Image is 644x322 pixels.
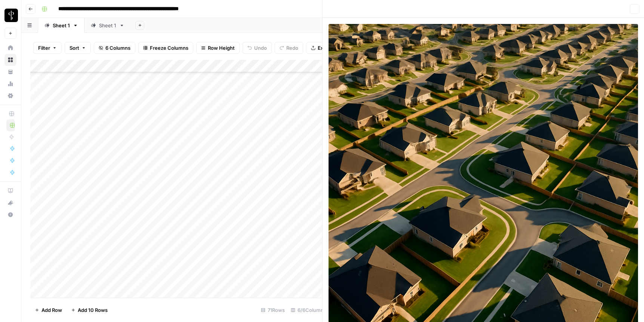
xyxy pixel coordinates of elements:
span: Row Height [208,44,235,52]
a: Sheet 1 [38,18,84,33]
a: Home [4,42,16,54]
span: Sort [70,44,79,52]
button: Help + Support [4,209,16,221]
span: 6 Columns [105,44,130,52]
button: Sort [65,42,91,54]
button: Freeze Columns [138,42,193,54]
button: Workspace: LP Production Workloads [4,6,16,25]
div: 71 Rows [258,304,288,316]
button: What's new? [4,197,16,209]
a: Settings [4,90,16,102]
a: Sheet 1 [84,18,131,33]
a: Usage [4,78,16,90]
button: Redo [275,42,303,54]
img: LP Production Workloads Logo [4,9,18,22]
a: Browse [4,54,16,66]
button: Export CSV [306,42,349,54]
div: 6/6 Columns [288,304,329,316]
button: Add Row [30,304,67,316]
span: Filter [38,44,50,52]
span: Freeze Columns [150,44,188,52]
span: Add 10 Rows [78,306,108,314]
button: Row Height [196,42,240,54]
span: Undo [254,44,267,52]
a: Your Data [4,66,16,78]
span: Export CSV [318,44,344,52]
div: Sheet 1 [99,22,116,29]
button: Undo [243,42,272,54]
div: Sheet 1 [53,22,70,29]
button: Add 10 Rows [67,304,112,316]
span: Redo [286,44,298,52]
button: Filter [33,42,62,54]
button: 6 Columns [94,42,135,54]
span: Add Row [41,306,62,314]
a: AirOps Academy [4,185,16,197]
div: What's new? [5,197,16,208]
